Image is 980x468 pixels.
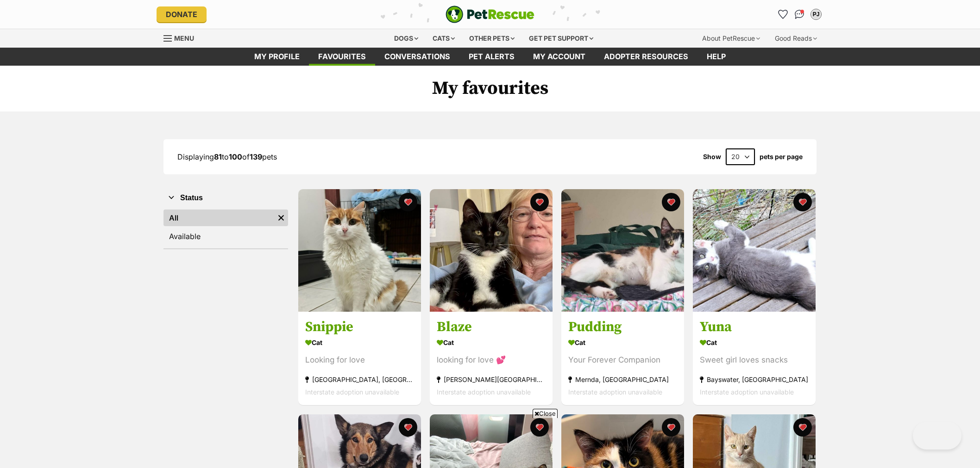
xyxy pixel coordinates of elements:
a: Favourites [309,48,375,66]
button: My account [809,7,823,22]
h3: Pudding [568,319,677,336]
iframe: Help Scout Beacon - Open [913,422,961,450]
div: [PERSON_NAME][GEOGRAPHIC_DATA] [437,374,546,386]
div: Looking for love [305,354,414,367]
div: Get pet support [522,29,600,48]
a: Donate [157,6,207,22]
a: Yuna Cat Sweet girl loves snacks Bayswater, [GEOGRAPHIC_DATA] Interstate adoption unavailable fav... [693,312,816,406]
div: Sweet girl loves snacks [700,354,809,367]
iframe: Advertisement [321,422,659,463]
a: Conversations [792,7,807,22]
span: Interstate adoption unavailable [568,388,662,396]
a: Blaze Cat looking for love 💕 [PERSON_NAME][GEOGRAPHIC_DATA] Interstate adoption unavailable favou... [430,312,553,406]
strong: 81 [214,152,222,161]
img: logo-e224e6f780fb5917bec1dbf3a21bbac754714ae5b6737aabdf751b685950b380.svg [446,6,534,23]
button: favourite [662,193,680,211]
a: Menu [163,29,201,46]
div: About PetRescue [696,29,766,48]
div: Cat [437,336,546,350]
a: Adopter resources [595,48,697,66]
div: Mernda, [GEOGRAPHIC_DATA] [568,374,677,386]
a: My account [524,48,595,66]
img: chat-41dd97257d64d25036548639549fe6c8038ab92f7586957e7f3b1b290dea8141.svg [795,10,804,19]
div: looking for love 💕 [437,354,546,367]
a: My profile [245,48,309,66]
span: Menu [174,34,194,42]
div: Cat [700,336,809,350]
div: Cat [568,336,677,350]
button: favourite [399,193,417,211]
span: Show [703,153,721,160]
a: Remove filter [274,209,288,226]
a: Available [163,228,288,245]
img: Yuna [693,189,816,312]
div: Cats [426,29,461,48]
a: Pudding Cat Your Forever Companion Mernda, [GEOGRAPHIC_DATA] Interstate adoption unavailable favo... [561,312,684,406]
span: Interstate adoption unavailable [305,388,399,396]
span: Interstate adoption unavailable [437,388,531,396]
strong: 100 [229,152,242,161]
button: favourite [530,193,549,211]
a: Pet alerts [459,48,524,66]
a: All [163,209,274,226]
a: Snippie Cat Looking for love [GEOGRAPHIC_DATA], [GEOGRAPHIC_DATA] Interstate adoption unavailable... [298,312,421,406]
div: Good Reads [768,29,823,48]
button: Status [163,192,288,204]
div: [GEOGRAPHIC_DATA], [GEOGRAPHIC_DATA] [305,374,414,386]
h3: Blaze [437,319,546,336]
a: Help [697,48,735,66]
div: Dogs [388,29,425,48]
img: Pudding [561,189,684,312]
span: Close [533,409,558,418]
button: favourite [662,418,680,437]
img: Blaze [430,189,553,312]
a: Favourites [775,7,790,22]
label: pets per page [760,153,803,160]
div: Other pets [463,29,521,48]
span: Displaying to of pets [177,152,277,161]
h3: Snippie [305,319,414,336]
button: favourite [793,193,812,211]
ul: Account quick links [775,7,823,22]
img: Snippie [298,189,421,312]
div: Cat [305,336,414,350]
div: PJ [811,10,821,19]
span: Interstate adoption unavailable [700,388,794,396]
a: conversations [375,48,459,66]
div: Your Forever Companion [568,354,677,367]
strong: 139 [250,152,262,161]
button: favourite [793,418,812,437]
div: Bayswater, [GEOGRAPHIC_DATA] [700,374,809,386]
a: PetRescue [446,6,534,23]
h3: Yuna [700,319,809,336]
div: Status [163,208,288,248]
